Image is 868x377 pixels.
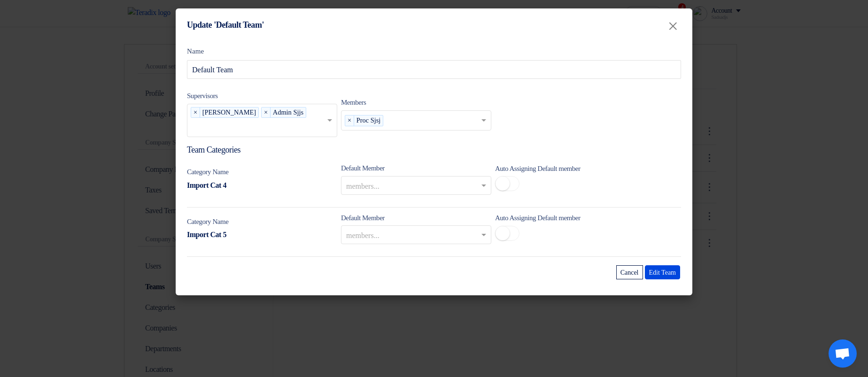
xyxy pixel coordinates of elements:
[262,108,271,118] span: ×
[495,213,580,223] label: Auto Assigning Default member
[187,20,264,30] h4: Update 'Default Team'
[187,180,337,191] div: Import Cat 4
[187,91,218,101] label: Supervisors
[616,265,643,279] button: Cancel
[667,15,678,37] span: ×
[660,15,686,34] button: Close
[191,108,200,118] span: ×
[272,108,306,118] span: Admin Sjjs
[187,229,337,240] div: Import Cat 5
[202,108,258,118] span: [PERSON_NAME]
[187,216,228,227] label: Category Name
[187,145,681,155] h4: Team Categories
[187,46,681,57] label: Name
[645,265,680,279] button: Edit Team
[341,213,385,223] label: Default Member
[187,60,681,79] input: Add your address...
[341,163,385,174] label: Default Member
[495,163,580,174] label: Auto Assigning Default member
[187,167,228,177] label: Category Name
[341,97,366,108] label: Members
[345,115,354,126] span: ×
[829,339,857,368] div: Open chat
[356,115,383,126] span: Proc Sjsj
